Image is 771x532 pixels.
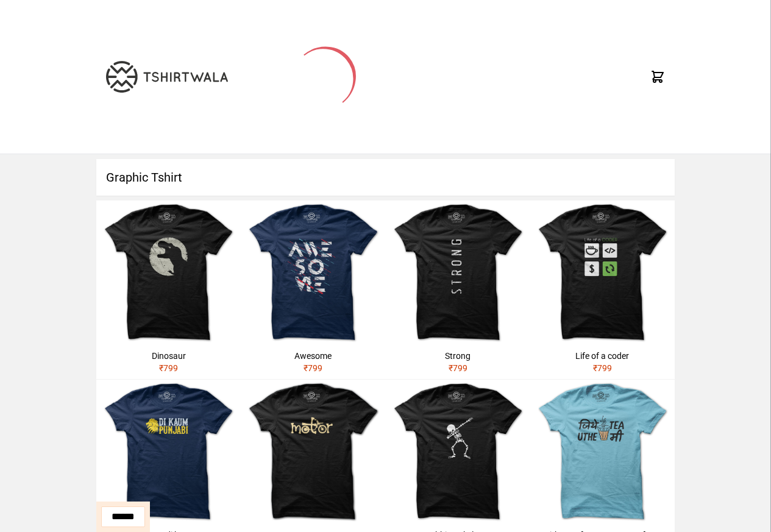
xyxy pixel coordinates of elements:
[449,363,467,373] span: ₹ 799
[106,61,228,93] img: TW-LOGO-400-104.png
[386,200,530,379] a: Strong₹799
[101,350,236,362] div: Dinosaur
[246,350,380,362] div: Awesome
[530,200,675,345] img: life-of-a-coder.jpg
[535,350,670,362] div: Life of a coder
[593,363,612,373] span: ₹ 799
[159,363,178,373] span: ₹ 799
[96,380,241,524] img: shera-di-kaum-punjabi-1.jpg
[386,200,530,345] img: strong.jpg
[96,200,241,345] img: dinosaur.jpg
[241,200,385,345] img: awesome.jpg
[96,200,241,379] a: Dinosaur₹799
[391,350,525,362] div: Strong
[96,159,675,196] h1: Graphic Tshirt
[386,380,530,524] img: skeleton-dabbing.jpg
[241,200,385,379] a: Awesome₹799
[304,363,322,373] span: ₹ 799
[530,200,675,379] a: Life of a coder₹799
[241,380,385,524] img: motor.jpg
[530,380,675,524] img: jithe-tea-uthe-me.jpg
